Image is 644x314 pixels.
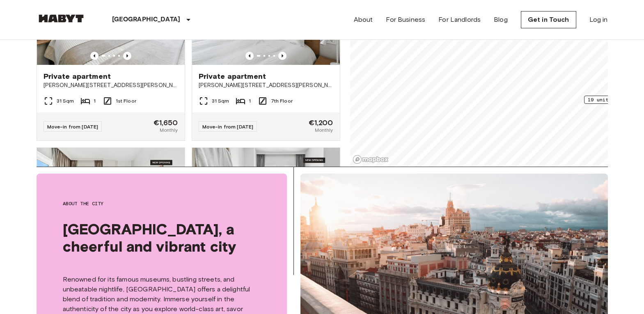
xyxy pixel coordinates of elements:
[123,52,131,60] button: Previous image
[386,15,425,25] a: For Business
[202,124,254,130] span: Move-in from [DATE]
[37,148,185,246] img: Marketing picture of unit ES-15-102-505-001
[588,96,644,103] span: 19 units from €1200
[63,200,261,207] span: About the city
[199,71,266,81] span: Private apartment
[353,155,389,164] a: Mapbox logo
[589,15,608,25] a: Log in
[112,15,181,25] p: [GEOGRAPHIC_DATA]
[199,81,333,89] span: [PERSON_NAME][STREET_ADDRESS][PERSON_NAME][PERSON_NAME]
[94,97,96,105] span: 1
[271,97,293,105] span: 7th Floor
[249,97,251,105] span: 1
[44,71,111,81] span: Private apartment
[90,52,99,60] button: Previous image
[212,97,229,105] span: 31 Sqm
[63,220,261,255] span: [GEOGRAPHIC_DATA], a cheerful and vibrant city
[521,11,576,28] a: Get in Touch
[192,148,340,246] img: Marketing picture of unit ES-15-102-204-001
[309,119,333,126] span: €1,200
[154,119,178,126] span: €1,650
[44,81,178,89] span: [PERSON_NAME][STREET_ADDRESS][PERSON_NAME][PERSON_NAME]
[494,15,508,25] a: Blog
[37,14,86,23] img: Habyt
[278,52,286,60] button: Previous image
[160,126,178,134] span: Monthly
[315,126,333,134] span: Monthly
[438,15,481,25] a: For Landlords
[57,97,74,105] span: 31 Sqm
[245,52,254,60] button: Previous image
[47,124,99,130] span: Move-in from [DATE]
[354,15,373,25] a: About
[116,97,136,105] span: 1st Floor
